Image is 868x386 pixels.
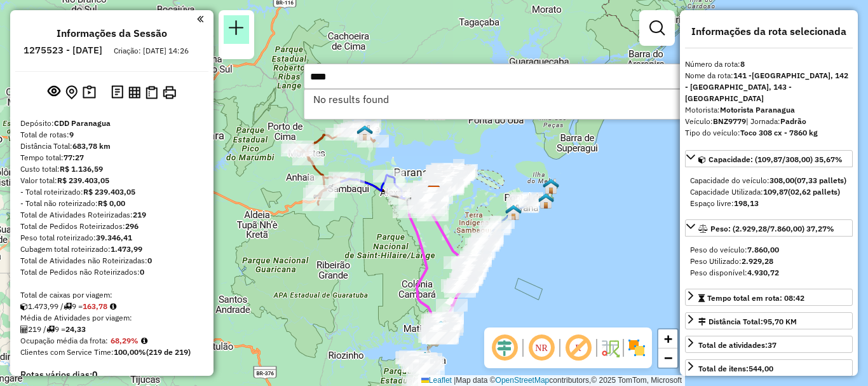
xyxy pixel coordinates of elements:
strong: 0 [92,369,97,380]
strong: 1.473,99 [111,244,142,254]
em: Média calculada utilizando a maior ocupação (%Peso ou %Cubagem) de cada rota da sessão. Rotas cro... [141,337,147,345]
img: CDD Paranagua [426,185,442,202]
a: Total de itens:544,00 [685,359,853,376]
strong: 8 [740,59,745,69]
strong: Motorista Paranagua [720,105,795,114]
a: Zoom out [658,348,677,368]
a: OpenStreetMap [496,376,550,385]
strong: R$ 239.403,05 [83,187,135,196]
strong: (02,62 pallets) [788,187,840,196]
div: - Total não roteirizado: [20,198,203,209]
h6: 1275523 - [DATE] [24,45,102,56]
div: Peso total roteirizado: [20,232,203,244]
div: Média de Atividades por viagem: [20,312,203,324]
button: Imprimir Rotas [160,83,179,102]
div: Peso: (2.929,28/7.860,00) 37,27% [685,239,853,284]
div: Total de rotas: [20,129,203,141]
strong: 544,00 [749,364,773,373]
span: Tempo total em rota: 08:42 [707,293,804,303]
strong: 39.346,41 [96,233,132,242]
a: Zoom in [658,329,677,348]
h4: Rotas vários dias: [20,369,203,380]
strong: 68,29% [111,336,139,345]
strong: CDD Paranagua [54,118,111,128]
div: Peso disponível: [690,267,848,279]
img: GUARATUBA [417,351,433,368]
span: Capacidade: (109,87/308,00) 35,67% [709,155,843,164]
img: Fluxo de ruas [600,338,620,358]
div: Espaço livre: [690,198,848,209]
span: Ocultar deslocamento [489,333,520,363]
strong: 0 [147,256,152,265]
a: Clique aqui para minimizar o painel [197,11,203,26]
button: Visualizar Romaneio [143,83,160,102]
strong: 2.929,28 [742,256,773,266]
div: - Total roteirizado: [20,186,203,198]
a: Nova sessão e pesquisa [224,15,249,44]
span: − [664,350,672,366]
span: Exibir rótulo [563,333,593,363]
span: | [454,376,456,385]
div: Map data © contributors,© 2025 TomTom, Microsoft [418,375,685,386]
strong: 37 [768,340,776,350]
span: Peso do veículo: [690,245,779,254]
strong: Toco 308 cx - 7860 kg [740,128,818,137]
img: ILHA DO MEL I [538,193,554,209]
div: Tempo total: [20,152,203,163]
div: Total de Pedidos Roteirizados: [20,221,203,232]
a: Distância Total:95,70 KM [685,312,853,329]
span: 95,70 KM [763,317,797,326]
div: Depósito: [20,118,203,129]
i: Cubagem total roteirizado [20,303,28,310]
strong: 219 [133,210,146,219]
div: 219 / 9 = [20,324,203,335]
span: Peso: (2.929,28/7.860,00) 37,27% [710,224,834,233]
a: Capacidade: (109,87/308,00) 35,67% [685,150,853,167]
button: Exibir sessão original [45,82,63,102]
h4: Informações da Sessão [57,27,167,39]
span: + [664,331,672,347]
i: Total de Atividades [20,326,28,333]
div: Peso Utilizado: [690,256,848,267]
strong: (219 de 219) [146,347,191,357]
span: Clientes com Service Time: [20,347,114,357]
div: 1.473,99 / 9 = [20,301,203,312]
i: Meta Caixas/viagem: 182,26 Diferença: -18,48 [110,303,116,310]
strong: BNZ9779 [713,116,746,126]
span: Ocupação média da frota: [20,336,108,345]
div: Total de Atividades não Roteirizadas: [20,255,203,266]
strong: R$ 0,00 [98,198,125,208]
div: Total de caixas por viagem: [20,289,203,301]
strong: 198,13 [734,198,759,208]
img: Exibir/Ocultar setores [627,338,647,358]
div: Nome da rota: [685,70,853,104]
a: Leaflet [421,376,452,385]
strong: R$ 1.136,59 [60,164,103,174]
span: | Jornada: [746,116,806,126]
div: Valor total: [20,175,203,186]
a: Exibir filtros [644,15,670,41]
div: Total de Atividades Roteirizadas: [20,209,203,221]
strong: 4.930,72 [747,268,779,277]
strong: 9 [69,130,74,139]
div: Distância Total: [698,316,797,327]
img: ANTONINA [356,125,373,141]
strong: 100,00% [114,347,146,357]
button: Painel de Sugestão [80,83,98,102]
div: Total de Pedidos não Roteirizados: [20,266,203,278]
strong: 77:27 [64,153,84,162]
div: Criação: [DATE] 14:26 [109,45,194,57]
button: Logs desbloquear sessão [109,83,126,102]
strong: Padrão [780,116,806,126]
strong: 109,87 [763,187,788,196]
button: Centralizar mapa no depósito ou ponto de apoio [63,83,80,102]
strong: 24,33 [65,324,86,334]
strong: 296 [125,221,139,231]
a: Tempo total em rota: 08:42 [685,289,853,306]
strong: 0 [140,267,144,277]
div: Capacidade Utilizada: [690,186,848,198]
strong: R$ 239.403,05 [57,176,109,185]
span: Ocultar NR [526,333,557,363]
strong: 141 -[GEOGRAPHIC_DATA], 142 - [GEOGRAPHIC_DATA], 143 - [GEOGRAPHIC_DATA] [685,71,848,103]
div: Motorista: [685,104,853,116]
